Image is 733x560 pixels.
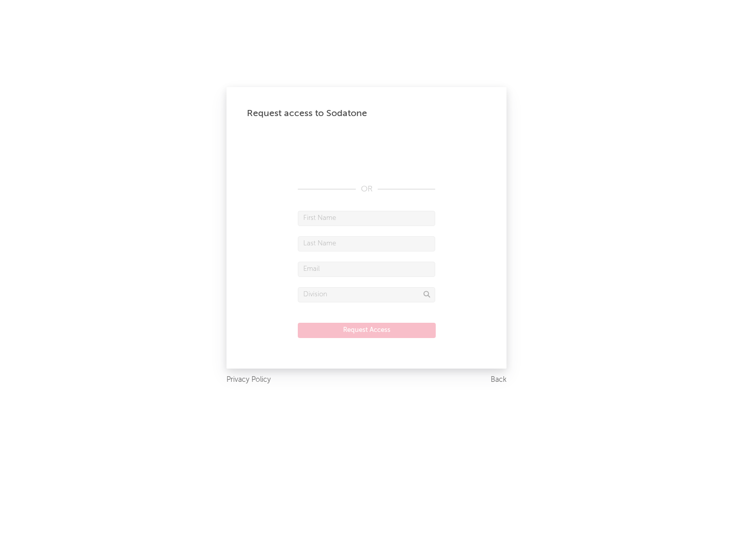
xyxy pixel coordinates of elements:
div: OR [298,183,435,195]
div: Request access to Sodatone [247,107,486,120]
button: Request Access [298,323,436,338]
input: Division [298,287,435,302]
a: Privacy Policy [227,374,271,386]
a: Back [491,374,506,386]
input: Last Name [298,236,435,251]
input: First Name [298,211,435,226]
input: Email [298,262,435,277]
